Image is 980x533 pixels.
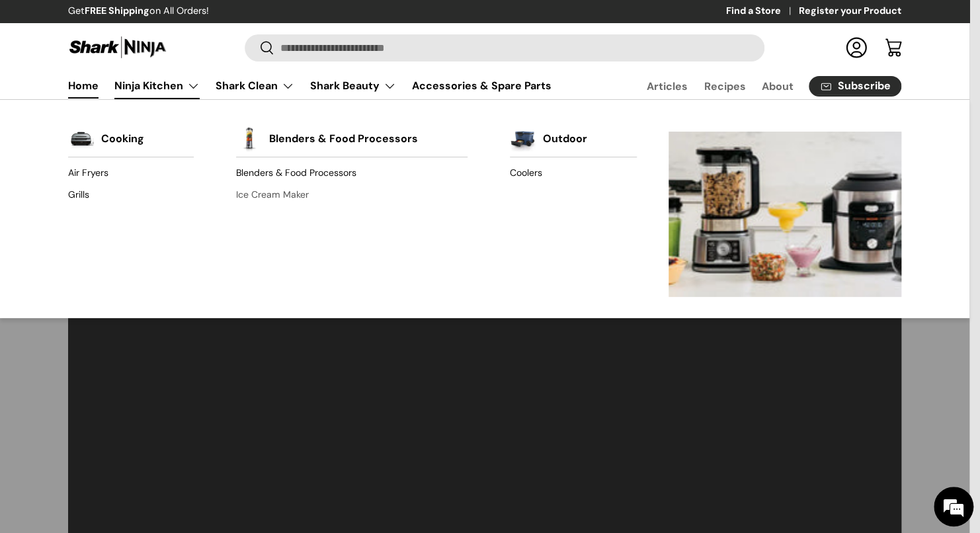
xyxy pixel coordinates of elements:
[68,73,99,99] a: Home
[302,73,404,99] summary: Shark Beauty
[106,73,208,99] summary: Ninja Kitchen
[799,4,901,19] a: Register your Product
[647,73,688,99] a: Articles
[809,76,901,97] a: Subscribe
[704,73,745,99] a: Recipes
[68,73,551,99] nav: Primary
[726,4,799,19] a: Find a Store
[208,73,302,99] summary: Shark Clean
[68,34,167,60] img: Shark Ninja Philippines
[761,73,793,99] a: About
[615,73,901,99] nav: Secondary
[85,5,149,17] strong: FREE Shipping
[68,4,209,19] p: Get on All Orders!
[412,73,551,99] a: Accessories & Spare Parts
[838,81,891,91] span: Subscribe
